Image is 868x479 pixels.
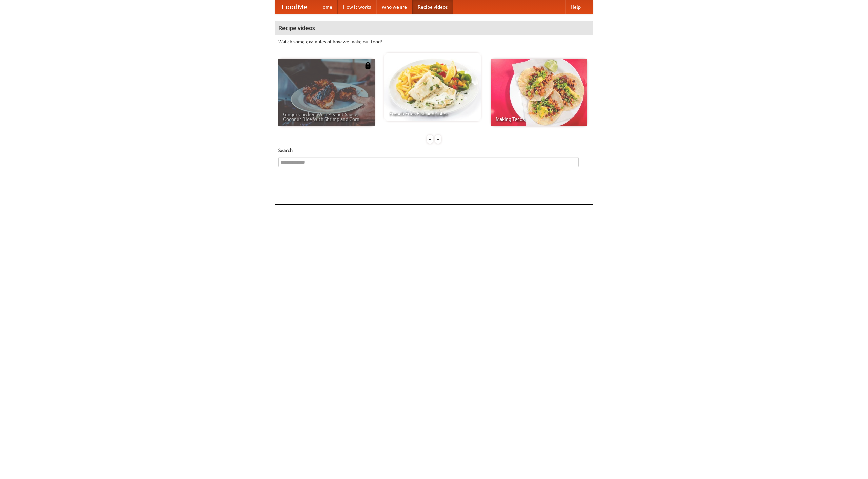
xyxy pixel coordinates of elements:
span: French Fries Fish and Chips [389,111,476,116]
p: Watch some examples of how we make our food! [278,38,590,45]
h5: Search [278,147,590,154]
div: « [427,135,433,144]
a: French Fries Fish and Chips [384,53,481,121]
span: Making Tacos [496,117,583,122]
a: How it works [338,0,376,14]
a: Making Tacos [491,59,587,126]
h4: Recipe videos [275,21,593,35]
a: Home [314,0,338,14]
a: Recipe videos [412,0,453,14]
img: 483408.png [364,62,371,69]
div: » [435,135,441,144]
a: Who we are [376,0,412,14]
a: Help [565,0,586,14]
a: FoodMe [275,0,314,14]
